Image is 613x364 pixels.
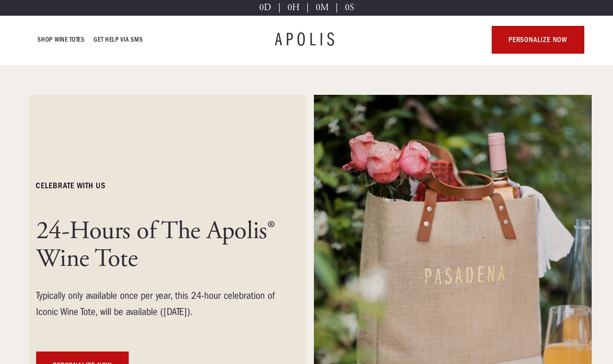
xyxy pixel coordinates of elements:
h6: celebrate with us [36,180,105,191]
div: Typically only available once per year, this 24-hour celebration of Iconic Wine Tote, will be ava... [36,288,277,320]
a: personalize now [492,26,584,54]
a: APOLIS [275,31,338,49]
a: Shop Wine Totes [38,34,85,45]
a: GET HELP VIA SMS [94,34,143,45]
h1: 24-Hours of The Apolis® Wine Tote [36,217,277,273]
